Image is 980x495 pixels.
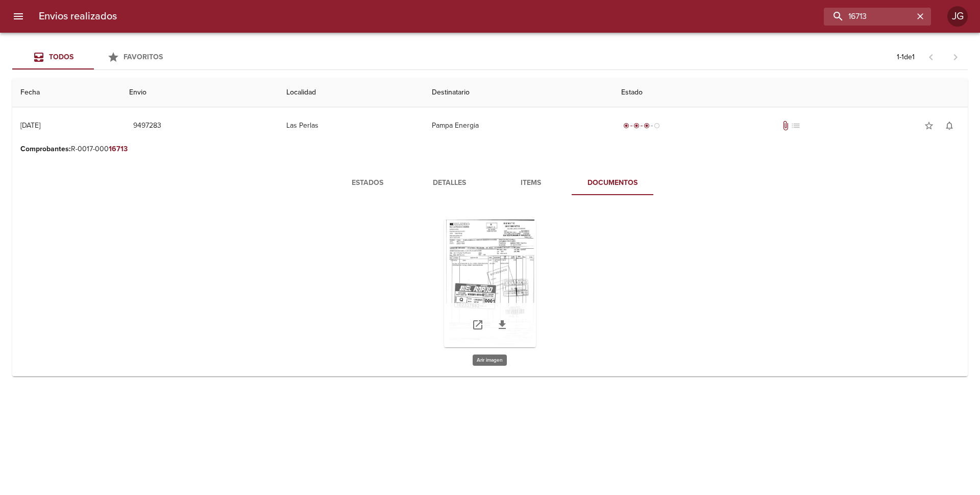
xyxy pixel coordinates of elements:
[613,78,968,107] th: Estado
[654,123,660,129] span: radio_button_unchecked
[633,123,640,129] span: radio_button_checked
[578,177,647,190] span: Documentos
[124,53,163,61] span: Favoritos
[424,78,613,107] th: Destinatario
[944,121,954,131] span: notifications_none
[919,52,943,62] span: Pagina anterior
[20,121,40,130] div: [DATE]
[12,78,121,107] th: Fecha
[780,121,791,131] span: Tiene documentos adjuntos
[939,115,960,136] button: Activar notificaciones
[644,123,650,129] span: radio_button_checked
[623,123,629,129] span: radio_button_checked
[333,177,402,190] span: Estados
[20,144,960,154] p: R-0017-000
[947,6,968,27] div: Abrir información de usuario
[621,121,662,131] div: En viaje
[490,313,514,337] a: Descargar
[414,177,484,190] span: Detalles
[897,52,915,62] p: 1 - 1 de 1
[6,4,31,29] button: menu
[496,177,566,190] span: Items
[924,121,934,131] span: star_border
[919,115,939,136] button: Agregar a favoritos
[943,45,968,69] span: Pagina siguiente
[791,121,801,131] span: No tiene pedido asociado
[109,145,128,153] em: 16713
[947,6,968,27] div: JG
[12,78,968,376] table: Tabla de envíos del cliente
[278,107,424,144] td: Las Perlas
[121,78,278,107] th: Envio
[824,8,914,26] input: buscar
[129,116,165,135] button: 9497283
[12,45,176,69] div: Tabs Envios
[133,120,161,132] span: 9497283
[465,313,490,337] a: Abrir
[39,8,117,25] h6: Envios realizados
[424,107,613,144] td: Pampa Energia
[49,53,73,61] span: Todos
[327,171,653,195] div: Tabs detalle de guia
[20,145,71,153] b: Comprobantes :
[278,78,424,107] th: Localidad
